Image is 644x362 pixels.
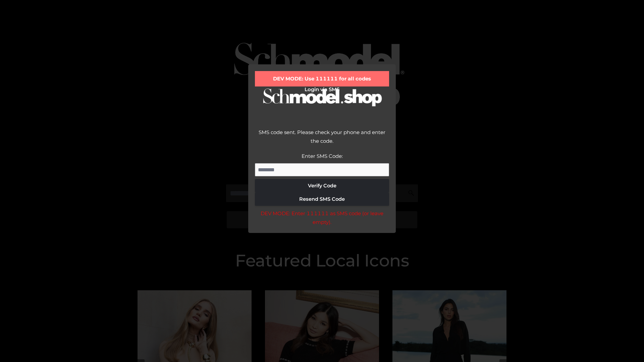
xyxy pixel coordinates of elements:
[255,71,389,86] div: DEV MODE: Use 111111 for all codes
[255,192,389,206] button: Resend SMS Code
[255,179,389,192] button: Verify Code
[302,153,343,159] label: Enter SMS Code:
[255,209,389,226] div: DEV MODE: Enter 111111 as SMS code (or leave empty).
[255,128,389,152] div: SMS code sent. Please check your phone and enter the code.
[255,86,389,93] h2: Login via SMS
